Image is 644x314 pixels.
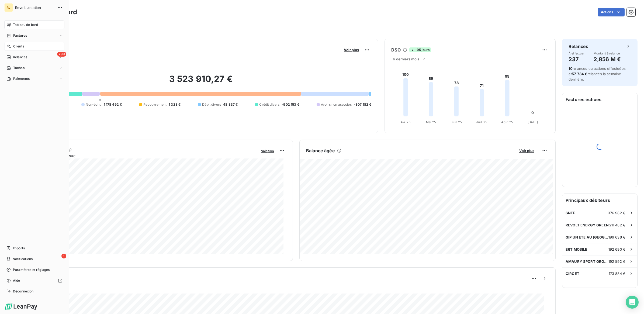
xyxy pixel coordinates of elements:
span: À effectuer [569,52,585,55]
span: 10 [569,66,573,71]
button: Voir plus [342,47,361,52]
span: Chiffre d'affaires mensuel [30,153,257,158]
span: relances ou actions effectuées et relancés la semaine dernière. [569,66,626,81]
span: Voir plus [261,149,274,153]
span: 57 734 € [572,72,587,76]
span: 211 482 € [609,223,625,227]
span: Paramètres et réglages [13,267,50,272]
span: 192 690 € [608,247,625,251]
span: GIP UN ETE AU [GEOGRAPHIC_DATA] [566,235,608,239]
button: Voir plus [518,148,536,153]
tspan: Août 25 [501,120,513,124]
span: Voir plus [344,48,359,52]
span: 1 323 € [169,102,181,107]
span: Voir plus [519,149,534,153]
span: Relances [13,55,27,60]
img: Logo LeanPay [4,302,38,311]
span: Notifications [13,257,33,261]
h4: 237 [569,55,585,64]
tspan: Juin 25 [451,120,462,124]
span: Montant à relancer [594,52,621,55]
span: Tâches [13,65,25,70]
span: Non-échu [86,102,101,107]
span: Imports [13,246,25,251]
button: Actions [598,8,625,16]
span: Avoirs non associés [321,102,352,107]
span: REVOLT ENERGY GREEN [566,223,609,227]
h6: Principaux débiteurs [562,194,637,207]
span: CIRCET [566,271,579,276]
span: +99 [57,52,66,57]
h6: Balance âgée [306,147,335,154]
span: 199 636 € [608,235,625,239]
span: 1 [61,254,66,258]
span: Clients [13,44,24,49]
span: 48 837 € [223,102,238,107]
tspan: Mai 25 [426,120,436,124]
h6: DSO [391,47,400,53]
span: -902 153 € [282,102,299,107]
span: AMAURY SPORT ORGANISATION [566,259,608,264]
span: -307 182 € [354,102,372,107]
span: SNEF [566,211,575,215]
h2: 3 523 910,27 € [30,74,371,90]
span: 192 592 € [608,259,625,264]
tspan: Juil. 25 [476,120,487,124]
a: Aide [4,276,64,285]
span: Débit divers [202,102,221,107]
button: Voir plus [259,148,275,153]
span: Recouvrement [143,102,167,107]
span: Paiements [13,76,30,81]
h6: Factures échues [562,93,637,106]
span: 1 178 492 € [104,102,122,107]
h6: Relances [569,43,588,50]
div: Open Intercom Messenger [626,296,639,309]
h4: 2,856 M € [594,55,621,64]
span: Tableau de bord [13,22,38,27]
span: 6 derniers mois [393,57,419,61]
span: 173 884 € [609,271,625,276]
span: Revolt Location [15,5,54,10]
span: Aide [13,278,20,283]
tspan: [DATE] [528,120,538,124]
tspan: Avr. 25 [401,120,411,124]
span: 0 [99,98,101,102]
span: Crédit divers [259,102,279,107]
div: RL [4,3,13,12]
span: Déconnexion [13,289,34,294]
span: -95 jours [409,47,431,52]
span: 376 982 € [608,211,625,215]
span: Factures [13,33,27,38]
span: ERT MOBILE [566,247,587,251]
